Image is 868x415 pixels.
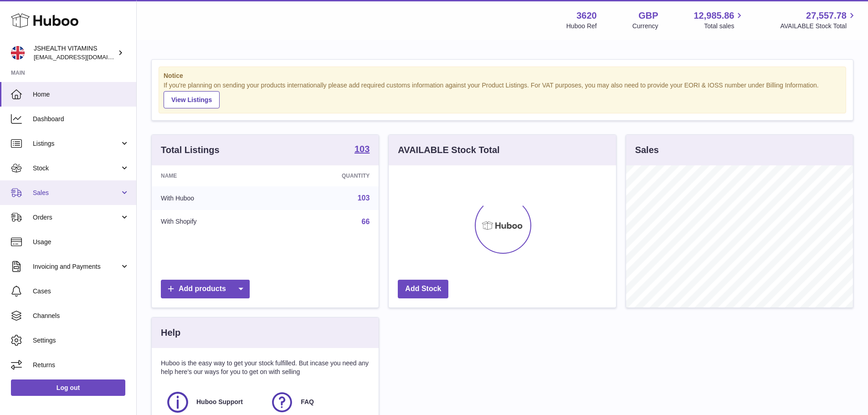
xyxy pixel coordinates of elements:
h3: Help [161,327,180,339]
th: Quantity [274,165,379,186]
a: 103 [358,194,370,202]
a: 103 [354,144,370,155]
span: Dashboard [33,115,129,123]
td: With Shopify [152,210,274,234]
span: Returns [33,361,129,369]
span: Cases [33,287,129,296]
a: Huboo Support [165,390,261,415]
span: FAQ [301,398,314,406]
span: Listings [33,139,120,148]
a: 27,557.78 AVAILABLE Stock Total [780,10,857,31]
span: [EMAIL_ADDRESS][DOMAIN_NAME] [34,53,134,61]
strong: 3620 [576,10,597,22]
span: Usage [33,238,129,246]
a: Add Stock [398,280,448,298]
a: 12,985.86 Total sales [693,10,745,31]
div: Huboo Ref [566,22,597,31]
a: FAQ [270,390,365,415]
h3: AVAILABLE Stock Total [398,144,499,156]
span: Total sales [704,22,745,31]
span: Channels [33,312,129,320]
span: Stock [33,164,120,173]
div: JSHEALTH VITAMINS [34,44,116,61]
div: Currency [632,22,658,31]
span: Settings [33,336,129,345]
span: Huboo Support [196,398,243,406]
h3: Sales [635,144,659,156]
h3: Total Listings [161,144,220,156]
span: 12,985.86 [693,10,734,22]
a: View Listings [164,91,220,108]
strong: Notice [164,72,841,80]
th: Name [152,165,274,186]
a: Log out [11,379,125,396]
a: 66 [362,218,370,225]
span: AVAILABLE Stock Total [780,22,857,31]
div: If you're planning on sending your products internationally please add required customs informati... [164,81,841,108]
img: internalAdmin-3620@internal.huboo.com [11,46,25,60]
span: Sales [33,189,120,197]
span: 27,557.78 [806,10,847,22]
strong: 103 [354,144,370,154]
span: Invoicing and Payments [33,262,120,271]
a: Add products [161,280,250,298]
td: With Huboo [152,186,274,210]
p: Huboo is the easy way to get your stock fulfilled. But incase you need any help here's our ways f... [161,359,370,376]
span: Home [33,90,129,99]
strong: GBP [638,10,658,22]
span: Orders [33,213,120,222]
